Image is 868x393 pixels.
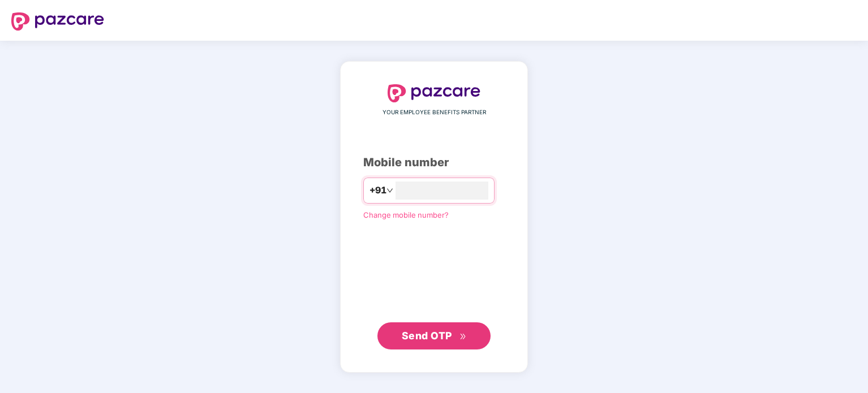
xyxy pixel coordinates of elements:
[377,322,491,349] button: Send OTPdouble-right
[402,330,452,342] span: Send OTP
[386,187,393,194] span: down
[388,84,480,102] img: logo
[383,108,486,117] span: YOUR EMPLOYEE BENEFITS PARTNER
[11,12,104,31] img: logo
[369,183,386,197] span: +91
[363,154,505,171] div: Mobile number
[363,210,449,219] a: Change mobile number?
[459,333,467,340] span: double-right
